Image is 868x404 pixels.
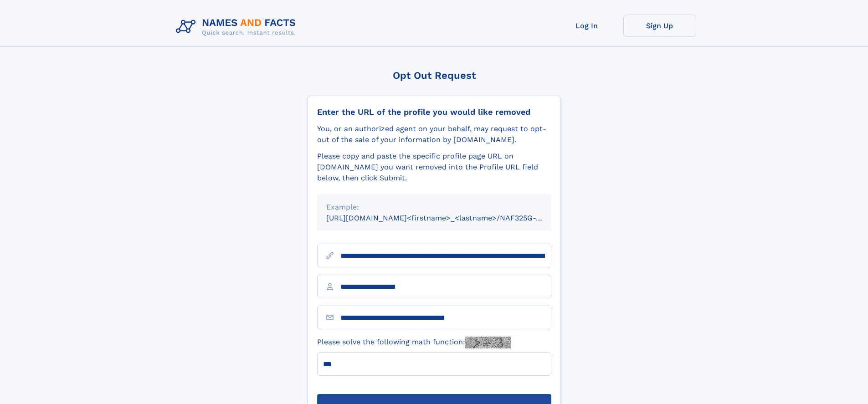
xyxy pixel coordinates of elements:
[326,202,542,213] div: Example:
[172,15,303,39] img: Logo Names and Facts
[317,337,511,348] label: Please solve the following math function:
[326,214,569,222] small: [URL][DOMAIN_NAME]<firstname>_<lastname>/NAF325G-xxxxxxxx
[623,15,696,37] a: Sign Up
[308,70,561,81] div: Opt Out Request
[317,107,551,117] div: Enter the URL of the profile you would like removed
[317,151,551,184] div: Please copy and paste the specific profile page URL on [DOMAIN_NAME] you want removed into the Pr...
[317,123,551,145] div: You, or an authorized agent on your behalf, may request to opt-out of the sale of your informatio...
[550,15,623,37] a: Log In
